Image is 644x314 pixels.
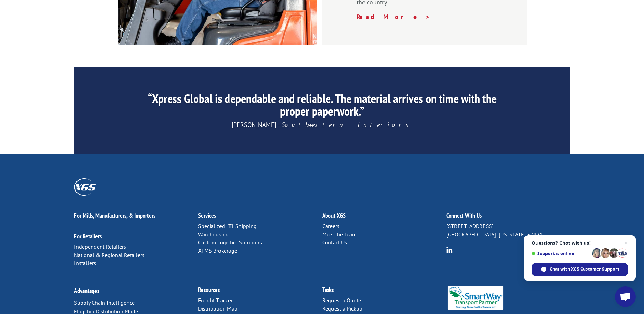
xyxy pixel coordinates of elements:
[139,121,505,129] p: [PERSON_NAME] –
[74,259,96,266] a: Installers
[74,232,102,240] a: For Retailers
[198,286,220,294] a: Resources
[322,212,346,219] a: About XGS
[74,299,135,306] a: Supply Chain Intelligence
[446,247,453,253] img: group-6
[532,263,628,276] span: Chat with XGS Customer Support
[322,297,361,304] a: Request a Quote
[615,286,636,307] a: Open chat
[198,297,233,304] a: Freight Tracker
[74,287,99,295] a: Advantages
[322,231,357,238] a: Meet the Team
[74,252,144,258] a: National & Regional Retailers
[74,178,96,195] img: XGS_Logos_ALL_2024_All_White
[446,213,570,222] h2: Connect With Us
[322,305,362,312] a: Request a Pickup
[532,240,628,246] span: Questions? Chat with us!
[532,251,590,256] span: Support is online
[198,247,237,254] a: XTMS Brokerage
[322,287,446,296] h2: Tasks
[357,13,430,21] a: Read More >
[282,121,412,129] em: Southwestern Interiors
[322,223,339,229] a: Careers
[139,92,505,121] h2: “Xpress Global is dependable and reliable. The material arrives on time with the proper paperwork.”
[74,212,155,219] a: For Mills, Manufacturers, & Importers
[74,243,126,250] a: Independent Retailers
[322,239,347,246] a: Contact Us
[550,266,619,272] span: Chat with XGS Customer Support
[198,223,257,229] a: Specialized LTL Shipping
[198,239,262,246] a: Custom Logistics Solutions
[446,222,570,239] p: [STREET_ADDRESS] [GEOGRAPHIC_DATA], [US_STATE] 37421
[198,212,216,219] a: Services
[446,286,505,310] img: Smartway_Logo
[198,305,237,312] a: Distribution Map
[198,231,229,238] a: Warehousing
